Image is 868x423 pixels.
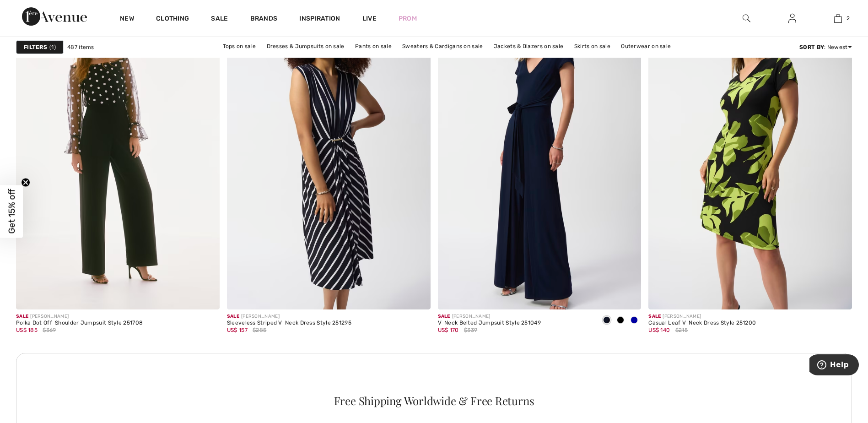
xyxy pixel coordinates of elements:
span: Sale [648,314,661,319]
a: Prom [399,14,417,23]
span: Sale [438,314,450,319]
a: Live [362,14,377,23]
a: Pants on sale [350,40,396,52]
iframe: Opens a widget where you can find more information [809,354,859,377]
div: V-Neck Belted Jumpsuit Style 251049 [438,320,541,326]
a: 2 [815,13,860,24]
div: [PERSON_NAME] [438,313,541,320]
div: Polka Dot Off-Shoulder Jumpsuit Style 251708 [16,320,143,326]
span: US$ 157 [227,327,248,333]
div: [PERSON_NAME] [227,313,351,320]
span: Sale [16,314,28,319]
img: My Bag [834,13,842,24]
span: $285 [253,326,266,334]
span: Sale [227,314,239,319]
div: Royal Sapphire 163 [627,313,641,328]
a: Sign In [781,13,803,24]
a: Sweaters & Cardigans on sale [398,40,487,52]
div: Midnight Blue [600,313,614,328]
img: search the website [743,13,750,24]
span: $339 [464,326,477,334]
a: Jackets & Blazers on sale [489,40,568,52]
a: New [120,15,134,24]
span: US$ 185 [16,327,38,333]
span: 487 items [67,43,94,51]
button: Close teaser [21,178,30,187]
a: Dresses & Jumpsuits on sale [262,40,349,52]
a: Sale [211,15,228,24]
span: US$ 170 [438,327,459,333]
div: : Newest [799,43,852,51]
a: Clothing [156,15,189,24]
span: 1 [49,43,56,51]
span: $215 [675,326,688,334]
div: Black [614,313,627,328]
img: Casual Leaf V-Neck Dress Style 251200. Black/Multi [648,4,852,309]
a: Brands [250,15,278,24]
div: [PERSON_NAME] [648,313,756,320]
span: US$ 140 [648,327,670,333]
div: [PERSON_NAME] [16,313,143,320]
img: Polka Dot Off-Shoulder Jumpsuit Style 251708. Black/White [16,4,220,309]
strong: Filters [24,43,47,51]
span: 2 [846,14,850,22]
img: 1ère Avenue [22,7,87,26]
a: Skirts on sale [570,40,615,52]
img: Sleeveless Striped V-Neck Dress Style 251295. Midnight Blue/Vanilla [227,4,431,309]
a: Tops on sale [218,40,261,52]
span: Inspiration [299,15,340,24]
strong: Sort By [799,44,824,50]
a: Outerwear on sale [616,40,675,52]
div: Free Shipping Worldwide & Free Returns [33,395,835,406]
img: V-Neck Belted Jumpsuit Style 251049. Midnight Blue [438,4,642,309]
span: $369 [43,326,56,334]
img: My Info [788,13,796,24]
span: Get 15% off [6,189,17,234]
div: Sleeveless Striped V-Neck Dress Style 251295 [227,320,351,326]
div: Casual Leaf V-Neck Dress Style 251200 [648,320,756,326]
